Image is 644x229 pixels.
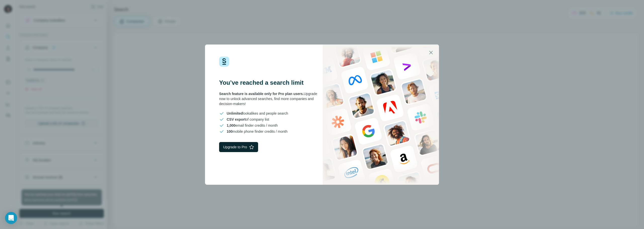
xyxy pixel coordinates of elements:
button: Upgrade to Pro [219,142,258,152]
span: email finder credits / month [227,123,278,128]
span: of company list [227,117,269,122]
span: mobile phone finder credits / month [227,129,288,134]
img: Surfe Stock Photo - showing people and technologies [323,44,439,185]
span: Search feature is available only for Pro plan users. [219,92,304,96]
img: Surfe Logo [219,57,229,67]
span: 100 [227,129,232,133]
div: Upgrade now to unlock advanced searches, find more companies and decision-makers! [219,91,322,106]
span: CSV export [227,117,246,121]
span: Unlimited [227,111,243,115]
div: Open Intercom Messenger [5,212,17,224]
span: lookalikes and people search [227,111,288,116]
h3: You’ve reached a search limit [219,79,322,87]
span: 1,000 [227,123,235,127]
